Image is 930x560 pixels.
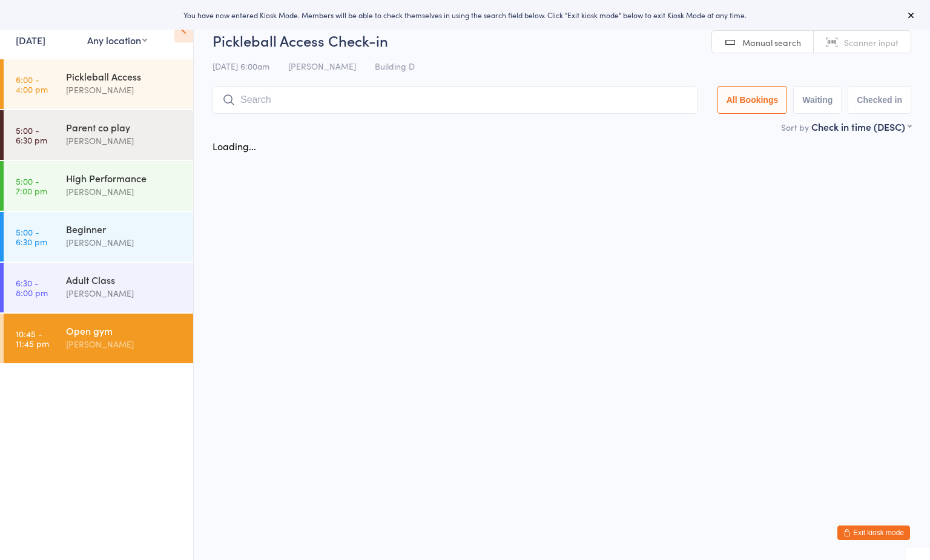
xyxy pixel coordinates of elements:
[16,278,48,297] time: 6:30 - 8:00 pm
[837,525,910,540] button: Exit kiosk mode
[4,314,193,363] a: 10:45 -11:45 pmOpen gym[PERSON_NAME]
[19,10,911,20] div: You have now entered Kiosk Mode. Members will be able to check themselves in using the search fie...
[848,86,911,114] button: Checked in
[87,33,147,47] div: Any location
[66,222,183,236] div: Beginner
[66,70,183,83] div: Pickleball Access
[16,74,48,94] time: 6:00 - 4:00 pm
[66,134,183,148] div: [PERSON_NAME]
[16,227,47,246] time: 5:00 - 6:30 pm
[811,120,911,133] div: Check in time (DESC)
[742,36,801,48] span: Manual search
[4,263,193,312] a: 6:30 -8:00 pmAdult Class[PERSON_NAME]
[717,86,788,114] button: All Bookings
[66,171,183,185] div: High Performance
[66,236,183,249] div: [PERSON_NAME]
[4,59,193,109] a: 6:00 -4:00 pmPickleball Access[PERSON_NAME]
[288,60,356,72] span: [PERSON_NAME]
[66,185,183,199] div: [PERSON_NAME]
[4,212,193,262] a: 5:00 -6:30 pmBeginner[PERSON_NAME]
[66,83,183,97] div: [PERSON_NAME]
[213,139,256,153] div: Loading...
[66,286,183,300] div: [PERSON_NAME]
[781,121,809,133] label: Sort by
[66,273,183,286] div: Adult Class
[213,30,911,50] h2: Pickleball Access Check-in
[16,33,45,47] a: [DATE]
[793,86,842,114] button: Waiting
[66,324,183,337] div: Open gym
[16,125,47,145] time: 5:00 - 6:30 pm
[375,60,415,72] span: Building D
[213,86,697,114] input: Search
[16,176,47,196] time: 5:00 - 7:00 pm
[4,110,193,160] a: 5:00 -6:30 pmParent co play[PERSON_NAME]
[66,120,183,134] div: Parent co play
[16,329,49,348] time: 10:45 - 11:45 pm
[4,161,193,211] a: 5:00 -7:00 pmHigh Performance[PERSON_NAME]
[213,60,269,72] span: [DATE] 6:00am
[844,36,899,48] span: Scanner input
[66,337,183,351] div: [PERSON_NAME]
